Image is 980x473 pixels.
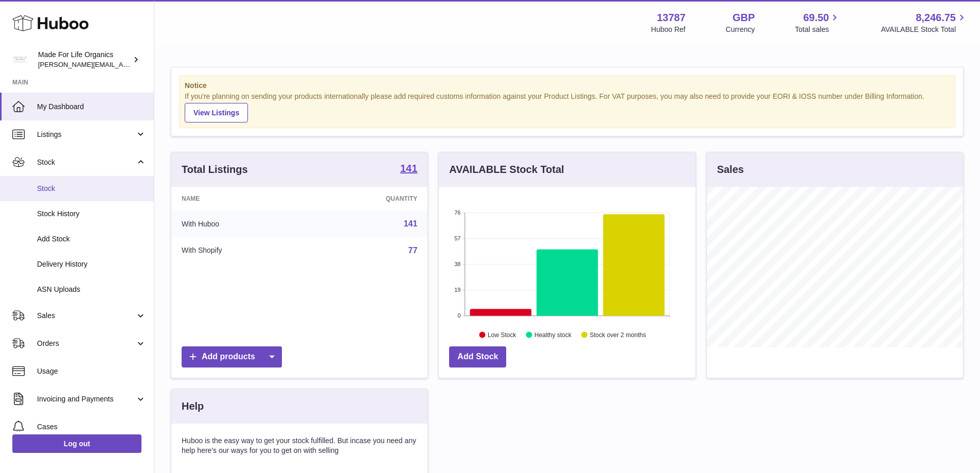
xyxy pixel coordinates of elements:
th: Name [171,187,310,211]
div: If you're planning on sending your products internationally please add required customs informati... [185,92,950,122]
span: Add Stock [37,234,146,244]
span: 8,246.75 [916,11,956,25]
strong: 13787 [657,11,686,25]
text: Healthy stock [534,331,572,338]
span: [PERSON_NAME][EMAIL_ADDRESS][PERSON_NAME][DOMAIN_NAME] [38,60,261,68]
span: Delivery History [37,259,146,269]
a: Add products [182,346,282,367]
span: Listings [37,130,135,139]
td: With Huboo [171,211,310,237]
a: Log out [12,434,141,453]
h3: AVAILABLE Stock Total [449,163,564,177]
text: Stock over 2 months [590,331,646,338]
text: 0 [458,312,461,319]
span: Usage [37,366,146,376]
div: Made For Life Organics [38,50,131,69]
a: 8,246.75 AVAILABLE Stock Total [881,11,968,34]
span: AVAILABLE Stock Total [881,25,968,34]
text: 57 [455,235,461,241]
text: Low Stock [488,331,516,338]
td: With Shopify [171,237,310,264]
text: 38 [455,261,461,267]
span: Sales [37,311,135,321]
span: Orders [37,339,135,348]
strong: 141 [400,163,417,173]
span: Stock [37,184,146,194]
span: Total sales [795,25,841,34]
h3: Total Listings [182,163,248,177]
a: 77 [408,246,418,255]
span: Stock History [37,209,146,219]
p: Huboo is the easy way to get your stock fulfilled. But incase you need any help here's our ways f... [182,436,417,456]
div: Huboo Ref [651,25,686,34]
div: Currency [726,25,755,34]
span: Stock [37,157,135,167]
text: 19 [455,287,461,293]
span: Invoicing and Payments [37,394,135,404]
span: Cases [37,422,146,432]
a: Add Stock [449,346,506,367]
strong: GBP [733,11,755,25]
th: Quantity [310,187,428,211]
a: View Listings [185,103,248,122]
img: geoff.winwood@madeforlifeorganics.com [12,52,28,67]
span: ASN Uploads [37,285,146,294]
strong: Notice [185,81,950,91]
h3: Sales [717,163,744,177]
a: 69.50 Total sales [795,11,841,34]
span: 69.50 [803,11,829,25]
text: 76 [455,209,461,216]
a: 141 [400,163,417,176]
a: 141 [404,219,418,228]
h3: Help [182,399,204,413]
span: My Dashboard [37,102,146,112]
